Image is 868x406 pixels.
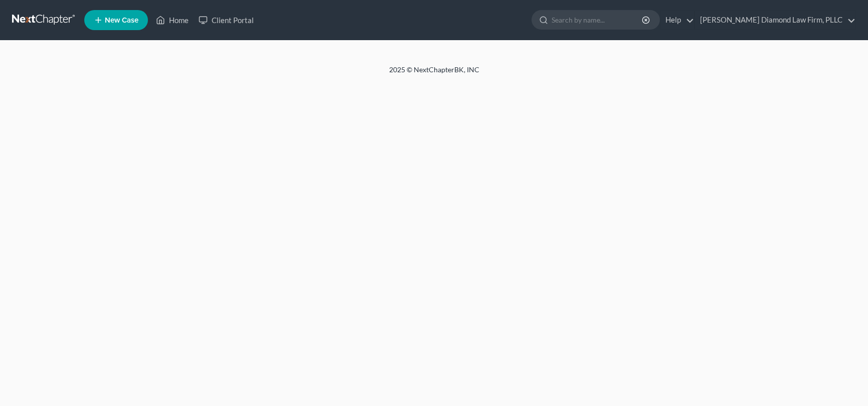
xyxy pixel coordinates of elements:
[695,11,855,29] a: [PERSON_NAME] Diamond Law Firm, PLLC
[148,65,720,83] div: 2025 © NextChapterBK, INC
[194,11,259,29] a: Client Portal
[552,11,643,29] input: Search by name...
[660,11,694,29] a: Help
[151,11,194,29] a: Home
[105,17,138,24] span: New Case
